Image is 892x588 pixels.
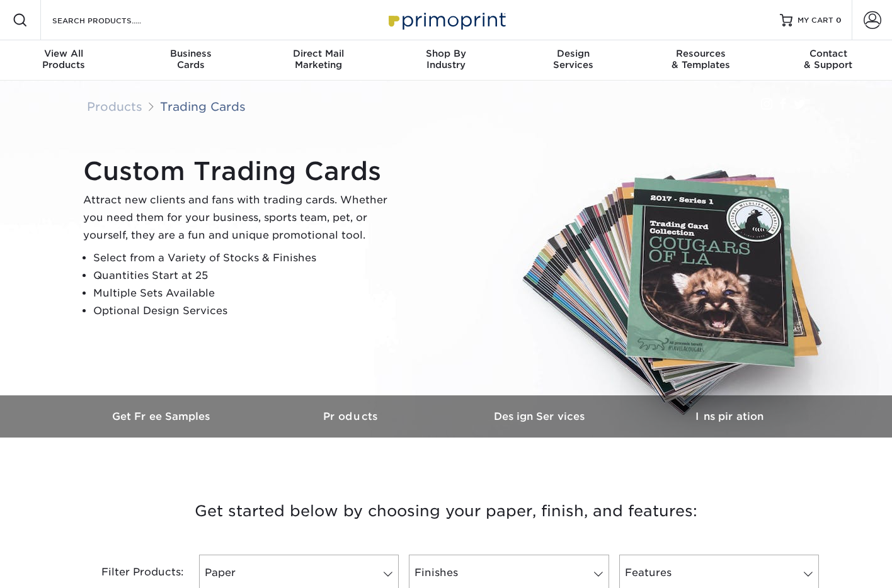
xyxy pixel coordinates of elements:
[68,410,257,422] h3: Get Free Samples
[255,48,382,59] span: Direct Mail
[798,15,833,26] span: MY CART
[382,48,510,71] div: Industry
[83,191,398,244] p: Attract new clients and fans with trading cards. Whether you need them for your business, sports ...
[68,395,257,438] a: Get Free Samples
[257,395,446,438] a: Products
[127,48,254,59] span: Business
[257,410,446,422] h3: Products
[93,249,398,267] li: Select from a Variety of Stocks & Finishes
[382,40,510,81] a: Shop ByIndustry
[127,48,254,71] div: Cards
[765,40,892,81] a: Contact& Support
[635,395,824,438] a: Inspiration
[382,48,510,59] span: Shop By
[446,395,635,438] a: Design Services
[510,48,637,59] span: Design
[765,48,892,59] span: Contact
[160,99,246,113] a: Trading Cards
[637,48,764,71] div: & Templates
[87,99,142,113] a: Products
[383,6,509,33] img: Primoprint
[510,40,637,81] a: DesignServices
[446,410,635,422] h3: Design Services
[765,48,892,71] div: & Support
[77,483,815,540] h3: Get started below by choosing your paper, finish, and features:
[510,48,637,71] div: Services
[51,13,174,28] input: SEARCH PRODUCTS.....
[93,302,398,320] li: Optional Design Services
[637,40,764,81] a: Resources& Templates
[635,410,824,422] h3: Inspiration
[127,40,254,81] a: BusinessCards
[255,48,382,71] div: Marketing
[255,40,382,81] a: Direct MailMarketing
[93,285,398,302] li: Multiple Sets Available
[83,156,398,186] h1: Custom Trading Cards
[836,16,842,25] span: 0
[93,267,398,285] li: Quantities Start at 25
[637,48,764,59] span: Resources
